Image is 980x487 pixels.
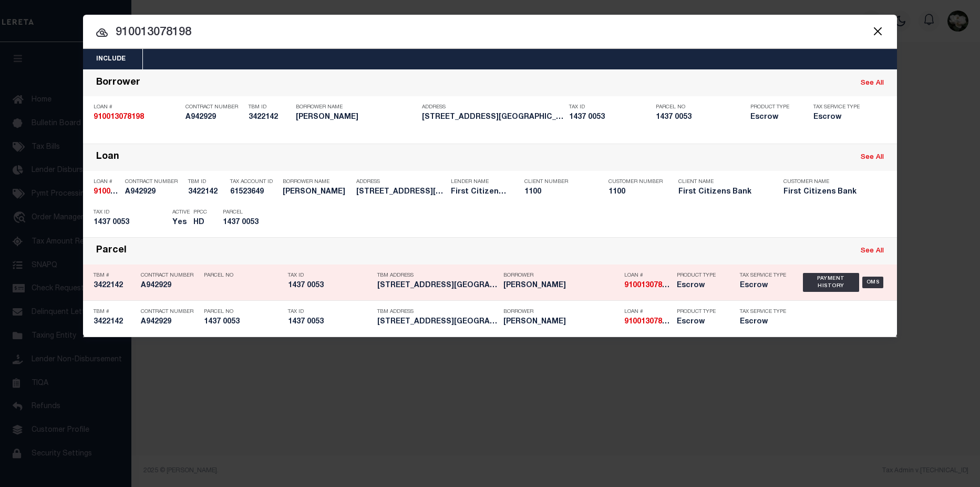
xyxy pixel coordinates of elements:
p: Parcel [223,209,270,216]
a: See All [861,248,884,255]
h5: 910013078198 [94,113,180,122]
p: Parcel No [204,272,283,279]
p: Tax Service Type [740,309,787,315]
p: Product Type [677,272,724,279]
h5: EVAN DECORTE [283,188,351,197]
p: Tax ID [94,209,167,216]
h5: First Citizens Bank [783,188,873,197]
strong: 910013078198 [94,188,144,196]
h5: Escrow [740,281,787,290]
button: Close [871,24,884,38]
p: Parcel No [204,309,283,315]
h5: Yes [172,218,188,227]
button: Include [83,49,139,69]
div: Payment History [803,273,859,292]
h5: A942929 [185,113,243,122]
div: Borrower [96,77,140,89]
p: TBM # [94,309,136,315]
strong: 910013078198 [624,282,675,289]
h5: First Citizens Bank [451,188,509,197]
h5: 3422142 [94,281,136,290]
strong: 910013078198 [624,318,675,326]
p: PPCC [193,209,207,216]
h5: HD [193,218,207,227]
p: Tax Service Type [740,272,787,279]
h5: EVAN T DECORTE [503,281,619,290]
p: Tax Account ID [230,179,277,185]
h5: A942929 [141,318,199,327]
h5: 5131 CATHEDRAL AVENUE NW WASHIN... [377,318,498,327]
p: Customer Name [783,179,873,185]
strong: 910013078198 [94,114,144,121]
h5: 910013078198 [94,188,120,197]
p: Tax Service Type [813,104,866,110]
h5: 910013078198 [624,281,672,290]
h5: 3422142 [188,188,225,197]
a: See All [861,80,884,87]
p: Active [172,209,190,216]
h5: 1437 0053 [288,281,372,290]
p: TBM # [94,272,136,279]
p: Contract Number [125,179,183,185]
p: Parcel No [656,104,745,110]
p: Lender Name [451,179,509,185]
p: Loan # [624,272,672,279]
h5: 1100 [524,188,593,197]
p: TBM Address [377,272,498,279]
h5: EVAN T DECORTE [296,113,417,122]
p: Borrower Name [283,179,351,185]
a: See All [861,154,884,161]
h5: 1437 0053 [569,113,651,122]
h5: A942929 [141,281,199,290]
h5: A942929 [125,188,183,197]
p: Borrower [503,272,619,279]
h5: 1437 0053 [288,318,372,327]
p: Loan # [94,104,180,110]
input: Start typing... [83,24,897,42]
p: Borrower [503,309,619,315]
h5: Escrow [740,318,787,327]
p: Tax ID [288,272,372,279]
h5: 910013078198 [624,318,672,327]
p: Contract Number [141,309,199,315]
p: Tax ID [569,104,651,110]
div: Loan [96,151,119,164]
p: Loan # [94,179,120,185]
p: TBM ID [249,104,291,110]
h5: 3422142 [94,318,136,327]
h5: 5131 CATHEDRAL AVENUE NW WASHIN... [377,281,498,290]
h5: 1437 0053 [656,113,745,122]
p: Tax ID [288,309,372,315]
h5: Escrow [813,113,866,122]
h5: 1100 [608,188,661,197]
p: Address [356,179,446,185]
p: Contract Number [141,272,199,279]
p: TBM Address [377,309,498,315]
h5: 5131 CATHEDRAL AVENUE NW WASHIN... [422,113,564,122]
p: Loan # [624,309,672,315]
h5: 1437 0053 [94,218,167,227]
p: Client Name [678,179,768,185]
div: OMS [862,277,884,288]
p: Address [422,104,564,110]
h5: 1437 0053 [204,318,283,327]
p: TBM ID [188,179,225,185]
h5: 61523649 [230,188,277,197]
div: Parcel [96,245,127,257]
h5: First Citizens Bank [678,188,768,197]
p: Contract Number [185,104,243,110]
p: Product Type [750,104,798,110]
p: Borrower Name [296,104,417,110]
h5: 3422142 [249,113,291,122]
p: Customer Number [608,179,663,185]
h5: EVAN T DECORTE [503,318,619,327]
h5: Escrow [677,318,724,327]
p: Product Type [677,309,724,315]
h5: 5131 CATHEDRAL AVENUE NW WASHIN... [356,188,446,197]
h5: Escrow [750,113,798,122]
h5: 1437 0053 [223,218,270,227]
p: Client Number [524,179,593,185]
h5: Escrow [677,281,724,290]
